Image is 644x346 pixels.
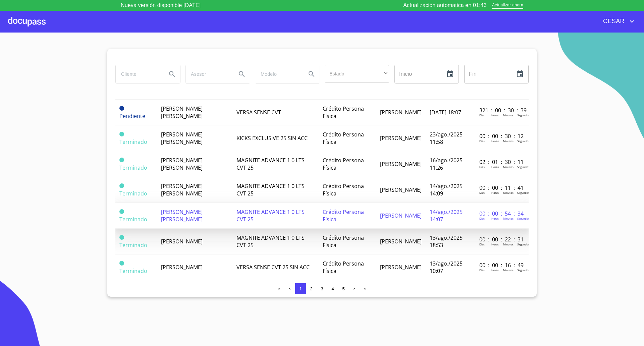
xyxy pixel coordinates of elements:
[323,260,364,275] span: Crédito Persona Física
[491,217,499,220] p: Horas
[161,238,203,245] span: [PERSON_NAME]
[479,184,525,191] p: 00 : 00 : 11 : 41
[503,191,514,194] p: Minutos
[491,242,499,246] p: Horas
[479,132,525,140] p: 00 : 00 : 30 : 12
[119,235,124,240] span: Terminado
[380,160,422,168] span: [PERSON_NAME]
[119,216,147,223] span: Terminado
[119,267,147,275] span: Terminado
[491,191,499,194] p: Horas
[430,260,463,275] span: 13/ago./2025 10:07
[430,157,463,171] span: 16/ago./2025 11:26
[380,264,422,271] span: [PERSON_NAME]
[323,182,364,197] span: Crédito Persona Física
[491,113,499,117] p: Horas
[161,182,203,197] span: [PERSON_NAME] [PERSON_NAME]
[503,217,514,220] p: Minutos
[119,158,124,162] span: Terminado
[517,165,530,169] p: Segundos
[323,208,364,223] span: Crédito Persona Física
[479,236,525,243] p: 00 : 00 : 22 : 31
[161,157,203,171] span: [PERSON_NAME] [PERSON_NAME]
[299,286,302,291] span: 1
[338,283,349,294] button: 5
[119,132,124,136] span: Terminado
[234,66,250,82] button: Search
[517,139,530,143] p: Segundos
[323,157,364,171] span: Crédito Persona Física
[116,65,161,83] input: search
[317,283,327,294] button: 3
[503,242,514,246] p: Minutos
[342,286,344,291] span: 5
[479,217,485,220] p: Dias
[430,182,463,197] span: 14/ago./2025 14:09
[119,261,124,266] span: Terminado
[380,186,422,193] span: [PERSON_NAME]
[479,268,485,272] p: Dias
[236,264,310,271] span: VERSA SENSE CVT 25 SIN ACC
[479,191,485,194] p: Dias
[185,65,231,83] input: search
[598,16,636,27] button: account of current user
[430,109,461,116] span: [DATE] 18:07
[119,112,145,120] span: Pendiente
[503,165,514,169] p: Minutos
[491,268,499,272] p: Horas
[517,113,530,117] p: Segundos
[236,134,308,142] span: KICKS EXCLUSIVE 25 SIN ACC
[119,241,147,249] span: Terminado
[295,283,306,294] button: 1
[380,212,422,219] span: [PERSON_NAME]
[430,208,463,223] span: 14/ago./2025 14:07
[479,262,525,269] p: 00 : 00 : 16 : 49
[304,66,320,82] button: Search
[119,209,124,214] span: Terminado
[503,268,514,272] p: Minutos
[236,234,305,249] span: MAGNITE ADVANCE 1 0 LTS CVT 25
[479,107,525,114] p: 321 : 00 : 30 : 39
[430,234,463,249] span: 13/ago./2025 18:53
[119,190,147,197] span: Terminado
[517,268,530,272] p: Segundos
[236,182,305,197] span: MAGNITE ADVANCE 1 0 LTS CVT 25
[503,113,514,117] p: Minutos
[119,183,124,188] span: Terminado
[430,131,463,146] span: 23/ago./2025 11:58
[119,138,147,146] span: Terminado
[380,134,422,142] span: [PERSON_NAME]
[380,109,422,116] span: [PERSON_NAME]
[161,131,203,146] span: [PERSON_NAME] [PERSON_NAME]
[503,139,514,143] p: Minutos
[323,131,364,146] span: Crédito Persona Física
[321,286,323,291] span: 3
[119,106,124,111] span: Pendiente
[517,191,530,194] p: Segundos
[323,105,364,120] span: Crédito Persona Física
[310,286,312,291] span: 2
[380,238,422,245] span: [PERSON_NAME]
[403,1,487,9] p: Actualización automatica en 01:43
[492,2,523,9] span: Actualizar ahora
[479,158,525,166] p: 02 : 01 : 30 : 11
[598,16,628,27] span: CESAR
[323,234,364,249] span: Crédito Persona Física
[121,1,201,9] p: Nueva versión disponible [DATE]
[161,105,203,120] span: [PERSON_NAME] [PERSON_NAME]
[479,210,525,217] p: 00 : 00 : 54 : 34
[491,165,499,169] p: Horas
[164,66,180,82] button: Search
[479,242,485,246] p: Dias
[236,208,305,223] span: MAGNITE ADVANCE 1 0 LTS CVT 25
[479,165,485,169] p: Dias
[236,109,281,116] span: VERSA SENSE CVT
[491,139,499,143] p: Horas
[161,264,203,271] span: [PERSON_NAME]
[331,286,334,291] span: 4
[255,65,301,83] input: search
[479,113,485,117] p: Dias
[306,283,317,294] button: 2
[161,208,203,223] span: [PERSON_NAME] [PERSON_NAME]
[517,242,530,246] p: Segundos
